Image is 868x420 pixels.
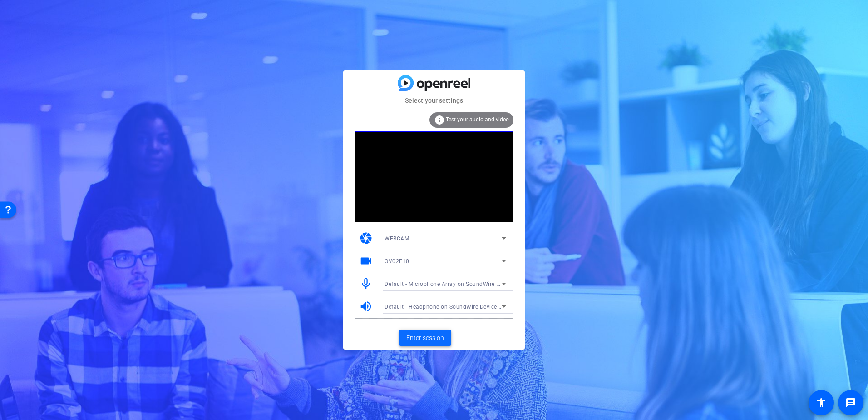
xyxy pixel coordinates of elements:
[406,333,444,343] span: Enter session
[343,95,525,105] mat-card-subtitle: Select your settings
[816,397,827,408] mat-icon: accessibility
[359,277,373,290] mat-icon: mic_none
[398,75,470,91] img: blue-gradient.svg
[385,280,572,287] span: Default - Microphone Array on SoundWire Device (2- SoundWire Audio)
[399,330,451,346] button: Enter session
[359,300,373,313] mat-icon: volume_up
[385,258,409,265] span: OV02E10
[359,254,373,268] mat-icon: videocam
[845,397,856,408] mat-icon: message
[385,303,555,310] span: Default - Headphone on SoundWire Device (6- SoundWire Audio)
[385,235,409,242] span: WEBCAM
[446,116,509,123] span: Test your audio and video
[359,231,373,245] mat-icon: camera
[434,115,445,125] mat-icon: info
